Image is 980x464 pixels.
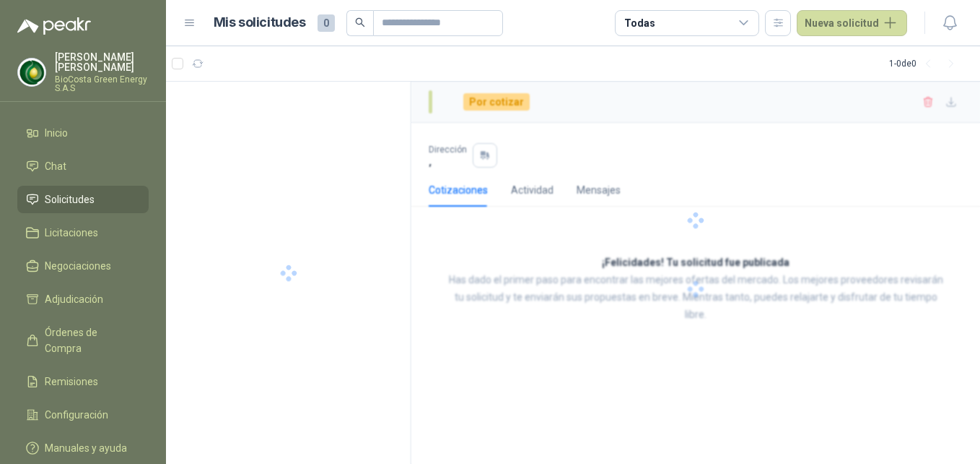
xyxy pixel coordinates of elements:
span: Chat [45,158,66,174]
a: Inicio [17,119,149,147]
p: [PERSON_NAME] [PERSON_NAME] [55,52,149,72]
a: Solicitudes [17,186,149,213]
a: Órdenes de Compra [17,319,149,362]
a: Chat [17,152,149,180]
h1: Mis solicitudes [214,12,306,33]
div: Todas [624,15,655,31]
span: Manuales y ayuda [45,440,127,456]
span: Remisiones [45,374,98,390]
img: Logo peakr [17,17,91,35]
a: Remisiones [17,368,149,395]
span: Solicitudes [45,192,95,207]
span: Negociaciones [45,258,111,274]
a: Licitaciones [17,219,149,246]
p: BioCosta Green Energy S.A.S [55,75,149,93]
span: 0 [318,14,335,32]
span: search [355,17,365,27]
span: Adjudicación [45,291,103,307]
span: Inicio [45,125,68,141]
a: Configuración [17,401,149,429]
button: Nueva solicitud [797,10,907,36]
img: Company Logo [18,59,45,86]
span: Órdenes de Compra [45,325,135,356]
a: Negociaciones [17,252,149,280]
div: 1 - 0 de 0 [889,52,963,75]
a: Adjudicación [17,285,149,313]
span: Configuración [45,407,108,423]
a: Manuales y ayuda [17,434,149,462]
span: Licitaciones [45,225,98,241]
